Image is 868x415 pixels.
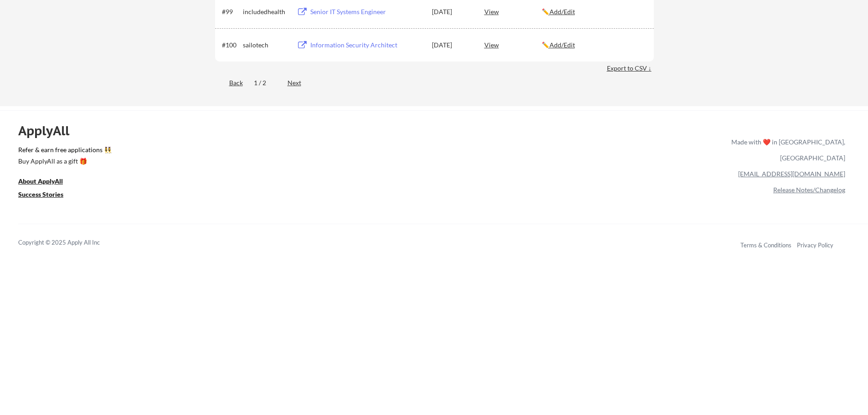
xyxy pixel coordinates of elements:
[432,41,472,50] div: [DATE]
[18,190,63,198] u: Success Stories
[18,147,541,156] a: Refer & earn free applications 👯‍♀️
[18,238,123,247] div: Copyright © 2025 Apply All Inc
[550,8,575,15] u: Add/Edit
[18,123,80,138] div: ApplyAll
[484,3,542,20] div: View
[550,41,575,49] u: Add/Edit
[243,41,288,50] div: sailotech
[18,190,76,201] a: Success Stories
[222,41,240,50] div: #100
[222,7,240,16] div: #99
[728,134,845,166] div: Made with ❤️ in [GEOGRAPHIC_DATA], [GEOGRAPHIC_DATA]
[740,241,791,249] a: Terms & Conditions
[254,78,277,87] div: 1 / 2
[484,36,542,53] div: View
[18,176,76,188] a: About ApplyAll
[243,7,288,16] div: includedhealth
[773,186,845,194] a: Release Notes/Changelog
[18,158,109,164] div: Buy ApplyAll as a gift 🎁
[542,7,646,16] div: ✏️
[542,41,646,50] div: ✏️
[18,156,109,168] a: Buy ApplyAll as a gift 🎁
[607,64,654,73] div: Export to CSV ↓
[310,7,423,16] div: Senior IT Systems Engineer
[432,7,472,16] div: [DATE]
[310,41,423,50] div: Information Security Architect
[215,78,243,87] div: Back
[288,78,312,87] div: Next
[18,177,63,185] u: About ApplyAll
[738,170,845,178] a: [EMAIL_ADDRESS][DOMAIN_NAME]
[797,241,833,249] a: Privacy Policy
